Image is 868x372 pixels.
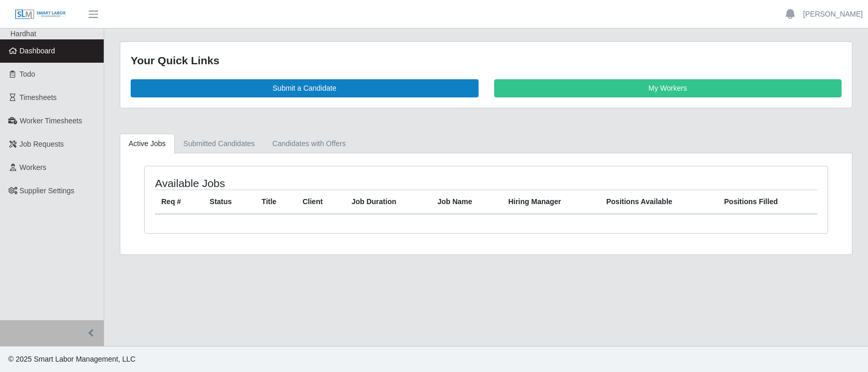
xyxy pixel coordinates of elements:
span: Todo [20,70,35,78]
span: Supplier Settings [20,187,75,195]
h4: Available Jobs [155,177,422,190]
a: Candidates with Offers [263,134,354,154]
th: Positions Filled [718,190,817,214]
span: © 2025 Smart Labor Management, LLC [8,355,135,363]
span: Workers [20,163,47,171]
span: Job Requests [20,140,64,148]
a: My Workers [494,79,842,97]
th: Hiring Manager [502,190,600,214]
a: Active Jobs [120,134,175,154]
a: Submitted Candidates [175,134,264,154]
th: Status [203,190,255,214]
th: Req # [155,190,203,214]
th: Job Duration [345,190,431,214]
th: Title [256,190,297,214]
th: Job Name [431,190,502,214]
span: Dashboard [20,47,55,55]
span: Hardhat [10,30,36,38]
span: Timesheets [20,93,57,102]
div: Your Quick Links [131,52,842,69]
th: Client [296,190,345,214]
img: SLM Logo [15,9,66,20]
a: Submit a Candidate [131,79,479,97]
a: [PERSON_NAME] [803,9,863,20]
th: Positions Available [600,190,718,214]
span: Worker Timesheets [20,117,82,125]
